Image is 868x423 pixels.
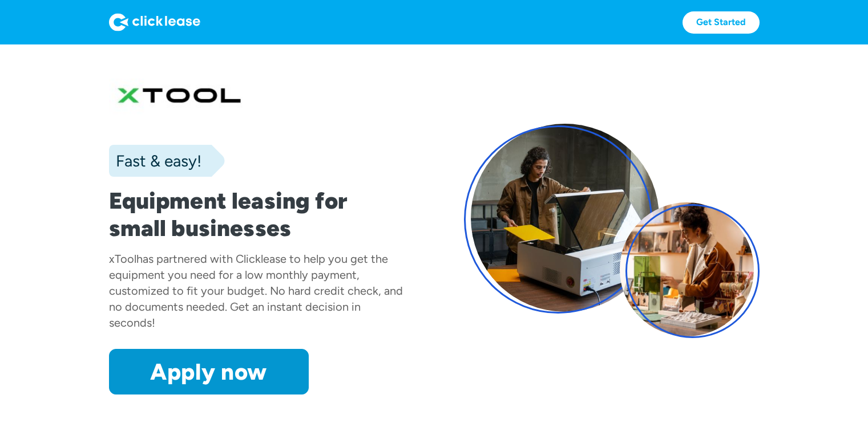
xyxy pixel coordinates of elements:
h1: Equipment leasing for small businesses [109,187,405,242]
a: Apply now [109,349,309,394]
a: Get Started [683,11,760,34]
div: Fast & easy! [109,149,201,172]
div: has partnered with Clicklease to help you get the equipment you need for a low monthly payment, c... [109,252,403,330]
div: xTool [109,252,136,266]
img: Logo [109,13,200,31]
